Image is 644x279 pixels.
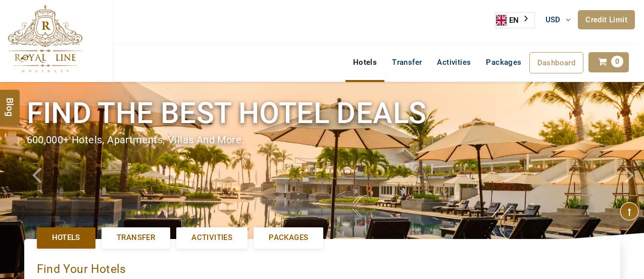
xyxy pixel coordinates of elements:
a: Hotels [345,52,384,72]
a: Packages [254,227,323,248]
a: EN [496,13,534,28]
a: Transfer [384,52,429,72]
span: USD [546,15,561,24]
a: Hotels [37,227,95,248]
div: 600,000+ hotels, apartments, villas and more. [27,133,618,147]
a: 0 [588,52,629,72]
span: Dashboard [537,58,576,67]
img: The Royal Line Holidays [8,5,83,73]
span: Transfer [117,232,155,243]
a: Activities [429,52,478,72]
a: Activities [176,227,247,248]
span: Packages [269,232,308,243]
span: Hotels [52,232,80,243]
h1: Find the best hotel deals [27,94,618,132]
span: Activities [191,232,232,243]
div: Language [496,12,535,28]
aside: Language selected: English [496,12,535,28]
a: Transfer [102,227,170,248]
a: Credit Limit [578,10,635,29]
span: 0 [611,56,623,67]
a: Packages [478,52,529,72]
